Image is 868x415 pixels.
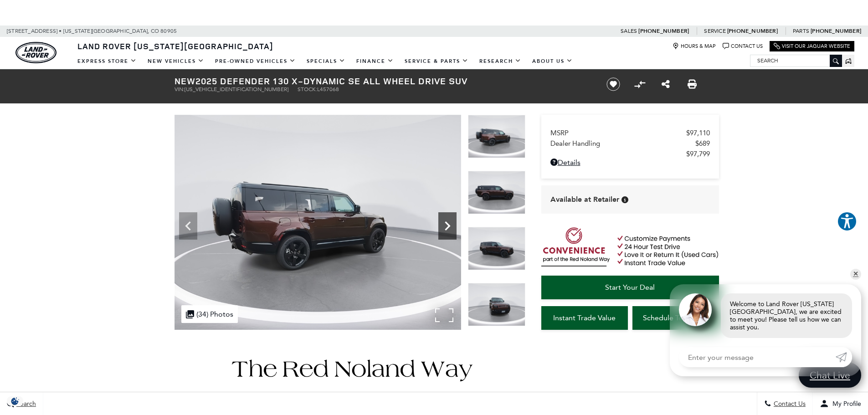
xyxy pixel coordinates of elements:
span: Schedule Test Drive [643,313,708,322]
a: Schedule Test Drive [632,306,719,330]
a: [PHONE_NUMBER] [727,27,778,35]
a: Specials [301,53,351,69]
span: Available at Retailer [550,195,619,205]
span: [US_STATE][GEOGRAPHIC_DATA], [63,26,149,37]
a: MSRP $97,110 [550,129,710,137]
span: Dealer Handling [550,139,695,148]
a: $97,799 [550,150,710,158]
button: Explore your accessibility options [837,211,857,231]
a: Print this New 2025 Defender 130 X-Dynamic SE All Wheel Drive SUV [688,79,697,90]
input: Enter your message [679,347,836,367]
img: Opt-Out Icon [5,396,26,406]
a: Visit Our Jaguar Website [774,43,850,50]
a: Service & Parts [399,53,474,69]
span: Instant Trade Value [553,313,616,322]
aside: Accessibility Help Desk [837,211,857,233]
a: Land Rover [US_STATE][GEOGRAPHIC_DATA] [72,41,279,51]
a: Details [550,158,710,167]
a: Start Your Deal [541,276,719,299]
a: [PHONE_NUMBER] [811,27,861,35]
span: Service [704,28,725,34]
img: New 2025 Sedona Red LAND ROVER X-Dynamic SE image 4 [175,115,461,330]
span: Start Your Deal [605,283,655,292]
div: Previous [179,212,197,240]
img: New 2025 Sedona Red LAND ROVER X-Dynamic SE image 7 [468,283,525,326]
span: Stock: [298,86,317,92]
span: $97,799 [686,150,710,158]
a: EXPRESS STORE [72,53,142,69]
a: Pre-Owned Vehicles [210,53,301,69]
span: My Profile [829,400,861,408]
span: Contact Us [771,400,806,408]
button: Compare Vehicle [633,77,647,91]
span: CO [151,26,159,37]
div: Next [438,212,457,240]
div: Welcome to Land Rover [US_STATE][GEOGRAPHIC_DATA], we are excited to meet you! Please tell us how... [721,293,852,338]
strong: New [175,75,195,87]
a: [STREET_ADDRESS] • [US_STATE][GEOGRAPHIC_DATA], CO 80905 [7,28,177,34]
nav: Main Navigation [72,53,578,69]
a: Share this New 2025 Defender 130 X-Dynamic SE All Wheel Drive SUV [662,79,670,90]
a: Contact Us [723,43,763,50]
a: Instant Trade Value [541,306,628,330]
img: New 2025 Sedona Red LAND ROVER X-Dynamic SE image 4 [468,115,525,158]
div: Vehicle is in stock and ready for immediate delivery. Due to demand, availability is subject to c... [621,196,628,203]
button: Open user profile menu [813,392,868,415]
a: Research [474,53,527,69]
a: land-rover [15,42,56,63]
a: Dealer Handling $689 [550,139,710,148]
img: Land Rover [15,42,56,63]
a: Finance [351,53,399,69]
input: Search [750,55,842,66]
span: Parts [793,28,809,34]
a: [PHONE_NUMBER] [638,27,689,35]
span: [STREET_ADDRESS] • [7,26,62,37]
img: New 2025 Sedona Red LAND ROVER X-Dynamic SE image 5 [468,171,525,214]
img: New 2025 Sedona Red LAND ROVER X-Dynamic SE image 6 [468,227,525,270]
a: Hours & Map [673,43,716,50]
span: MSRP [550,129,686,137]
div: (34) Photos [181,305,238,323]
span: [US_VEHICLE_IDENTIFICATION_NUMBER] [185,86,288,92]
span: L457068 [317,86,339,92]
button: Save vehicle [603,77,623,92]
section: Click to Open Cookie Consent Modal [5,396,26,406]
span: Sales [621,28,637,34]
a: About Us [527,53,578,69]
h1: 2025 Defender 130 X-Dynamic SE All Wheel Drive SUV [175,76,591,86]
a: Submit [836,347,852,367]
span: 80905 [160,26,177,37]
a: New Vehicles [142,53,210,69]
span: $97,110 [686,129,710,137]
span: VIN: [175,86,185,92]
span: Land Rover [US_STATE][GEOGRAPHIC_DATA] [77,41,273,51]
span: $689 [695,139,710,148]
img: Agent profile photo [679,293,712,326]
